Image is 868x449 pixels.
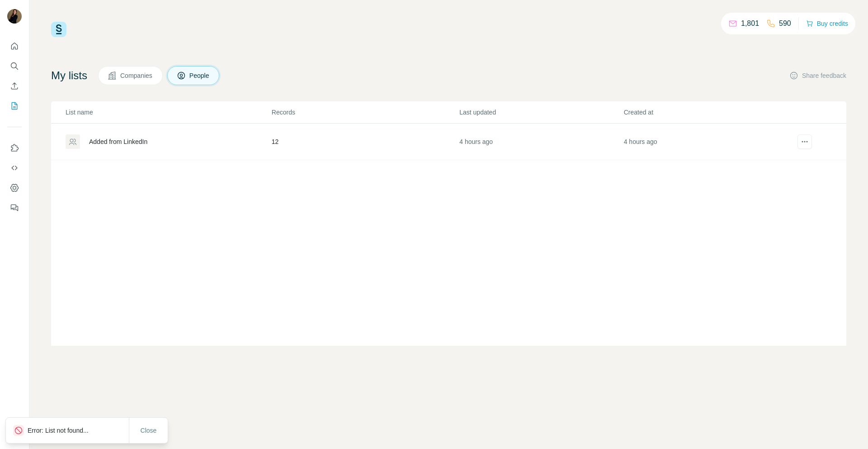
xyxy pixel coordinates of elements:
img: Avatar [7,9,22,24]
div: Added from LinkedIn [89,137,147,146]
button: My lists [7,98,22,114]
button: Enrich CSV [7,78,22,94]
img: Surfe Logo [51,22,66,37]
p: List name [66,108,271,117]
span: People [189,71,210,80]
button: Dashboard [7,180,22,196]
td: 12 [271,124,459,160]
p: 1,801 [741,18,759,29]
span: Companies [120,71,153,80]
button: Quick start [7,38,22,54]
button: actions [797,134,812,149]
button: Search [7,58,22,74]
h4: My lists [51,68,87,83]
span: Close [141,426,157,435]
button: Feedback [7,200,22,216]
p: Created at [624,108,787,117]
p: Error: List not found... [28,426,96,435]
button: Buy credits [806,17,848,30]
button: Close [134,422,163,439]
p: Last updated [459,108,623,117]
td: 4 hours ago [623,124,788,160]
button: Use Surfe on LinkedIn [7,140,22,156]
p: Records [272,108,458,117]
p: 590 [779,18,791,29]
button: Share feedback [789,71,846,80]
td: 4 hours ago [459,124,623,160]
button: Use Surfe API [7,160,22,176]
